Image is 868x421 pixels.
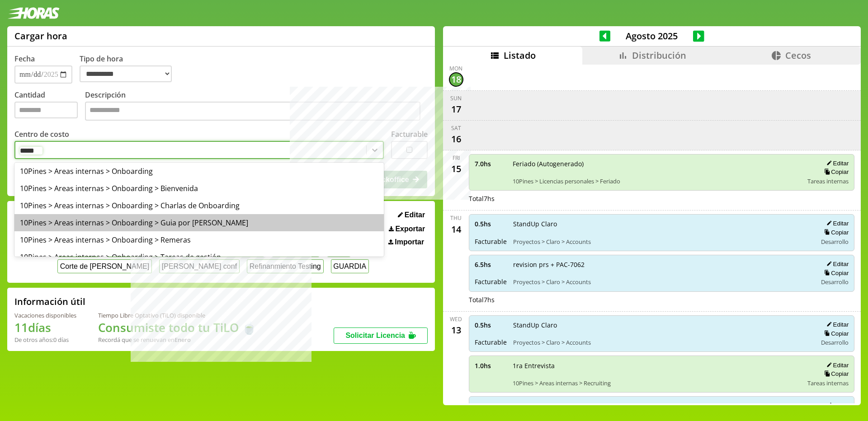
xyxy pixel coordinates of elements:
[443,65,861,404] div: scrollable content
[475,321,507,329] span: 0.5 hs
[824,260,849,268] button: Editar
[449,102,463,117] div: 17
[450,315,462,323] div: Wed
[85,102,420,121] textarea: Descripción
[247,259,324,273] button: Refinanmiento Testing
[14,180,384,197] div: 10Pines > Areas internas > Onboarding > Bienvenida
[14,129,69,139] label: Centro de costo
[14,336,76,344] div: De otros años: 0 días
[395,225,425,233] span: Exportar
[449,162,463,176] div: 15
[513,361,802,370] span: 1ra Entrevista
[807,379,849,387] span: Tareas internas
[513,379,802,387] span: 10Pines > Areas internas > Recruiting
[475,338,507,346] span: Facturable
[7,7,60,19] img: logotipo
[821,370,849,378] button: Copiar
[98,336,256,344] div: Recordá que se renuevan en
[610,30,693,42] span: Agosto 2025
[175,336,191,344] b: Enero
[513,260,811,269] span: revision prs + PAC-7062
[513,338,811,346] span: Proyectos > Claro > Accounts
[14,295,85,308] h2: Información útil
[513,402,811,410] span: Refi express + PAC-7062
[449,222,463,236] div: 14
[824,402,849,409] button: Editar
[14,30,67,42] h1: Cargar hora
[821,338,849,346] span: Desarrollo
[821,238,849,246] span: Desarrollo
[450,94,462,102] div: Sun
[469,295,855,304] div: Total 7 hs
[331,259,369,273] button: GUARDIA
[821,229,849,236] button: Copiar
[345,332,405,339] span: Solicitar Licencia
[824,321,849,328] button: Editar
[807,177,849,185] span: Tareas internas
[475,237,507,246] span: Facturable
[391,129,428,139] label: Facturable
[821,269,849,277] button: Copiar
[824,361,849,369] button: Editar
[513,159,802,168] span: Feriado (Autogenerado)
[386,225,428,234] button: Exportar
[469,194,855,203] div: Total 7 hs
[449,323,463,337] div: 13
[632,49,686,61] span: Distribución
[405,211,425,219] span: Editar
[80,65,172,82] select: Tipo de hora
[821,168,849,176] button: Copiar
[475,402,507,410] span: 6.5 hs
[159,259,240,273] button: [PERSON_NAME] conf
[14,248,384,266] div: 10Pines > Areas internas > Onboarding > Tareas de gestión
[513,321,811,329] span: StandUp Claro
[513,238,811,246] span: Proyectos > Claro > Accounts
[821,330,849,337] button: Copiar
[824,220,849,227] button: Editar
[14,102,78,118] input: Cantidad
[513,220,811,228] span: StandUp Claro
[475,277,507,286] span: Facturable
[14,319,76,336] h1: 11 días
[98,319,256,336] h1: Consumiste todo tu TiLO 🍵
[14,311,76,319] div: Vacaciones disponibles
[450,214,462,222] div: Thu
[821,278,849,286] span: Desarrollo
[395,210,428,220] button: Editar
[14,90,85,123] label: Cantidad
[14,54,35,64] label: Fecha
[14,231,384,248] div: 10Pines > Areas internas > Onboarding > Remeras
[475,260,507,269] span: 6.5 hs
[334,327,428,344] button: Solicitar Licencia
[824,159,849,167] button: Editar
[513,278,811,286] span: Proyectos > Claro > Accounts
[475,220,507,228] span: 0.5 hs
[513,177,802,185] span: 10Pines > Licencias personales > Feriado
[453,154,460,162] div: Fri
[449,72,463,87] div: 18
[395,238,424,246] span: Importar
[451,124,461,132] div: Sat
[14,163,384,180] div: 10Pines > Areas internas > Onboarding
[57,259,152,273] button: Corte de [PERSON_NAME]
[98,311,256,319] div: Tiempo Libre Optativo (TiLO) disponible
[449,132,463,146] div: 16
[785,49,811,61] span: Cecos
[80,54,179,84] label: Tipo de hora
[475,159,506,168] span: 7.0 hs
[504,49,536,61] span: Listado
[475,361,506,370] span: 1.0 hs
[14,197,384,214] div: 10Pines > Areas internas > Onboarding > Charlas de Onboarding
[85,90,428,123] label: Descripción
[449,65,462,72] div: Mon
[14,214,384,231] div: 10Pines > Areas internas > Onboarding > Guia por [PERSON_NAME]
